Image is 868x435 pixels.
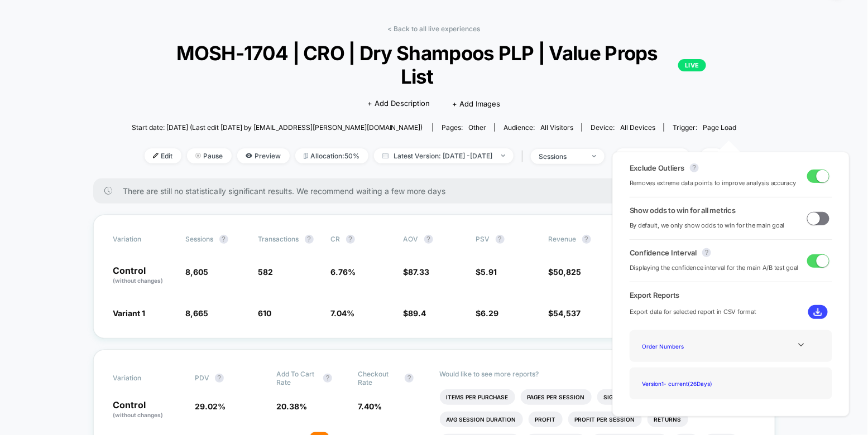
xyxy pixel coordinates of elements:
span: MOSH-1704 | CRO | Dry Shampoos PLP | Value Props List [162,41,706,88]
p: Control [113,400,184,419]
span: (without changes) [113,277,164,284]
button: ? [305,235,314,244]
li: Profit Per Session [568,412,642,427]
span: Allocation: 50% [295,148,368,163]
button: ? [215,374,224,383]
span: Removes extreme data points to improve analysis accuracy [630,178,796,188]
span: all devices [620,123,655,132]
span: Page Load [703,123,736,132]
span: $ [549,267,582,277]
span: other [468,123,486,132]
span: $ [476,308,499,318]
p: Control [113,266,175,285]
img: download [814,308,822,316]
div: Trigger: [673,123,736,132]
button: ? [582,235,591,244]
span: Variant 1 [113,308,146,318]
span: 89.4 [409,308,426,318]
a: < Back to all live experiences [388,25,481,33]
button: ? [219,235,228,244]
button: ? [690,163,699,172]
span: 582 [258,267,274,277]
span: $ [404,267,430,277]
span: Start date: [DATE] (Last edit [DATE] by [EMAIL_ADDRESS][PERSON_NAME][DOMAIN_NAME]) [132,123,423,132]
span: Confidence Interval [630,248,697,257]
li: Profit [529,412,563,427]
span: 8,665 [186,308,209,318]
div: sessions [539,152,584,161]
p: LIVE [678,59,706,71]
img: edit [153,153,159,158]
span: PSV [476,235,490,243]
span: Edit [145,148,181,163]
img: end [592,155,596,157]
span: Displaying the confidence interval for the main A/B test goal [630,263,799,273]
div: Version 1 - current ( 26 Days) [638,376,727,391]
span: 50,825 [554,267,582,277]
span: 87.33 [409,267,430,277]
span: 8,605 [186,267,209,277]
span: 29.02 % [195,402,226,411]
button: ? [323,374,332,383]
button: ? [702,248,711,257]
span: Show odds to win for all metrics [630,206,736,215]
div: Order Numbers [638,339,727,354]
img: rebalance [304,153,308,159]
span: Export data for selected report in CSV format [630,307,756,317]
span: AOV [404,235,419,243]
img: end [195,153,201,158]
li: Avg Session Duration [440,412,523,427]
img: end [501,154,505,157]
span: Sessions [186,235,214,243]
img: calendar [382,153,389,158]
button: ? [496,235,505,244]
span: Variation [113,370,175,386]
span: Checkout Rate [358,370,399,386]
span: There are still no statistically significant results. We recommend waiting a few more days [123,186,753,196]
span: Add To Cart Rate [276,370,318,386]
div: Audience: [503,123,573,132]
li: Signups [597,389,636,405]
span: 54,537 [554,308,581,318]
span: Exclude Outliers [630,163,684,172]
button: ? [424,235,433,244]
span: + Add Description [368,98,430,109]
div: Pages: [442,123,486,132]
span: Preview [237,148,290,163]
span: 5.91 [481,267,497,277]
span: Pause [187,148,232,163]
span: PDV [195,374,209,382]
span: $ [549,308,581,318]
span: 20.38 % [276,402,307,411]
span: (without changes) [113,412,164,418]
span: Revenue [549,235,577,243]
li: Items Per Purchase [440,389,515,405]
span: 7.04 % [331,308,355,318]
span: $ [476,267,497,277]
li: Pages Per Session [521,389,592,405]
span: Transactions [258,235,299,243]
span: 610 [258,308,272,318]
span: CR [331,235,341,243]
span: All Visitors [540,123,573,132]
button: ? [346,235,355,244]
span: $ [404,308,426,318]
span: By default, we only show odds to win for the main goal [630,220,785,231]
p: Would like to see more reports? [440,370,755,378]
span: 6.76 % [331,267,356,277]
span: 7.40 % [358,402,382,411]
span: Variation [113,235,175,244]
span: 6.29 [481,308,499,318]
button: ? [405,374,414,383]
span: Export Reports [630,291,832,299]
span: | [519,148,531,165]
span: + Add Images [453,99,501,108]
span: Latest Version: [DATE] - [DATE] [374,148,514,163]
span: Device: [582,123,664,132]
